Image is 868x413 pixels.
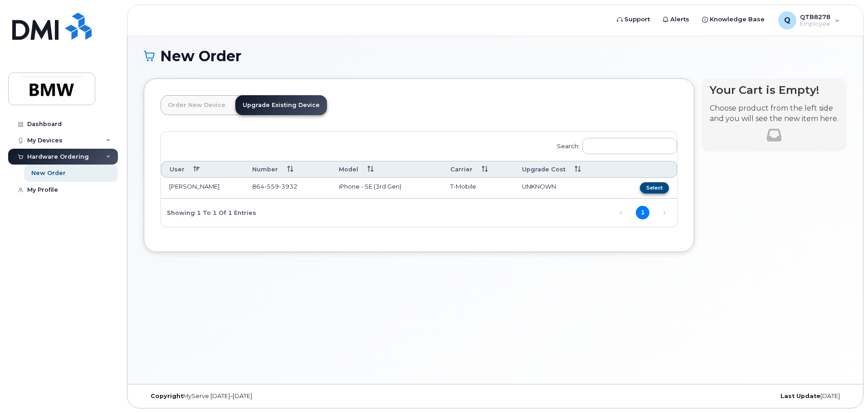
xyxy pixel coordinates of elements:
span: 864 [252,183,297,190]
button: Select [640,182,669,194]
span: UNKNOWN [522,183,556,190]
div: Showing 1 to 1 of 1 entries [161,204,256,220]
td: [PERSON_NAME] [161,178,244,199]
div: MyServe [DATE]–[DATE] [144,393,378,400]
label: Search: [551,132,677,157]
p: Choose product from the left side and you will see the new item here. [710,103,839,124]
th: Number: activate to sort column ascending [244,161,331,178]
a: Order New Device [161,95,233,115]
th: Carrier: activate to sort column ascending [442,161,514,178]
a: Previous [614,206,628,220]
input: Search: [582,138,677,154]
h1: New Order [144,48,847,64]
th: Model: activate to sort column ascending [331,161,442,178]
td: iPhone - SE (3rd Gen) [331,178,442,199]
div: [DATE] [612,393,847,400]
th: User: activate to sort column descending [161,161,244,178]
td: T-Mobile [442,178,514,199]
span: 3932 [279,183,297,190]
strong: Copyright [151,393,183,399]
a: 1 [636,206,649,219]
a: Upgrade Existing Device [235,95,327,115]
a: Next [658,206,671,220]
strong: Last Update [780,393,820,399]
span: 559 [264,183,279,190]
h4: Your Cart is Empty! [710,84,839,96]
iframe: Messenger Launcher [829,374,861,406]
th: Upgrade Cost: activate to sort column ascending [514,161,614,178]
